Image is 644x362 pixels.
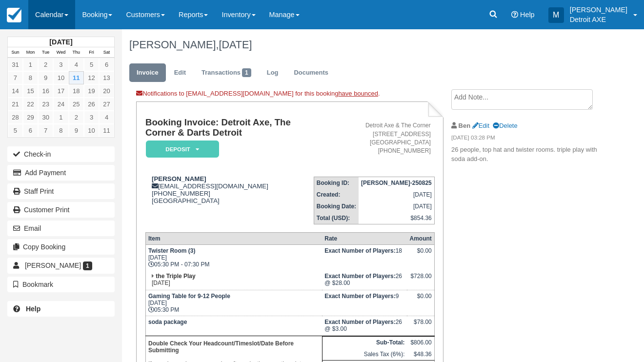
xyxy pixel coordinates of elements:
[286,63,336,82] a: Documents
[520,11,535,19] span: Help
[99,47,114,58] th: Sat
[194,63,259,82] a: Transactions1
[99,98,114,111] a: 27
[25,261,81,269] span: [PERSON_NAME]
[136,89,443,101] div: Notifications to [EMAIL_ADDRESS][DOMAIN_NAME] for this booking .
[7,301,115,317] a: Help
[451,134,598,144] em: [DATE] 03:28 PM
[570,15,627,24] p: Detroit AXE
[146,141,219,158] em: Deposit
[99,84,114,98] a: 20
[23,71,38,84] a: 8
[7,165,115,181] button: Add Payment
[38,71,53,84] a: 9
[53,84,68,98] a: 17
[451,145,598,163] p: 26 people, top hat and twister rooms. triple play with soda add-on.
[322,244,407,270] td: 18
[53,58,68,71] a: 3
[8,47,23,58] th: Sun
[38,111,53,124] a: 30
[99,71,114,84] a: 13
[324,247,395,254] strong: Exact Number of Players
[8,71,23,84] a: 7
[407,232,434,244] th: Amount
[314,177,359,189] th: Booking ID:
[84,111,99,124] a: 3
[322,290,407,316] td: 9
[324,293,395,300] strong: Exact Number of Players
[472,122,489,129] a: Edit
[156,273,195,280] strong: the Triple Play
[99,124,114,137] a: 11
[314,201,359,212] th: Booking Date:
[53,98,68,111] a: 24
[84,124,99,137] a: 10
[99,111,114,124] a: 4
[493,122,517,129] a: Delete
[148,340,294,354] b: Double Check Your Headcount/Timeslot/Date Before Submitting
[322,348,407,361] td: Sales Tax (6%):
[38,58,53,71] a: 2
[322,336,407,348] th: Sub-Total:
[260,63,286,82] a: Log
[407,348,434,361] td: $48.36
[69,124,84,137] a: 9
[23,124,38,137] a: 6
[167,63,193,82] a: Edit
[84,84,99,98] a: 19
[148,247,195,254] strong: Twister Room (3)
[7,202,115,218] a: Customer Print
[7,221,115,236] button: Email
[324,273,395,280] strong: Exact Number of Players
[361,180,432,186] strong: [PERSON_NAME]-250825
[314,189,359,201] th: Created:
[338,90,378,97] a: have bounced
[84,71,99,84] a: 12
[145,270,322,290] td: [DATE]
[69,47,84,58] th: Thu
[242,68,251,77] span: 1
[23,98,38,111] a: 22
[69,71,84,84] a: 11
[69,111,84,124] a: 2
[359,212,434,224] td: $854.36
[84,98,99,111] a: 26
[409,247,431,262] div: $0.00
[318,121,431,155] address: Detroit Axe & The Corner [STREET_ADDRESS] [GEOGRAPHIC_DATA] [PHONE_NUMBER]
[49,38,72,46] strong: [DATE]
[145,118,314,138] h1: Booking Invoice: Detroit Axe, The Corner & Darts Detroit
[23,84,38,98] a: 15
[38,98,53,111] a: 23
[129,39,598,51] h1: [PERSON_NAME],
[8,98,23,111] a: 21
[570,5,627,15] p: [PERSON_NAME]
[8,58,23,71] a: 31
[83,261,92,270] span: 1
[407,336,434,348] td: $806.00
[53,111,68,124] a: 1
[359,189,434,201] td: [DATE]
[219,39,252,51] span: [DATE]
[84,58,99,71] a: 5
[324,319,395,325] strong: Exact Number of Players
[409,293,431,307] div: $0.00
[148,319,187,325] strong: soda package
[99,58,114,71] a: 6
[8,84,23,98] a: 14
[459,122,470,129] strong: Ben
[322,316,407,336] td: 26 @ $3.00
[53,71,68,84] a: 10
[8,124,23,137] a: 5
[69,58,84,71] a: 4
[314,212,359,224] th: Total (USD):
[148,293,230,300] strong: Gaming Table for 9-12 People
[409,319,431,333] div: $78.00
[322,270,407,290] td: 26 @ $28.00
[145,232,322,244] th: Item
[53,124,68,137] a: 8
[38,84,53,98] a: 16
[548,7,564,23] div: M
[511,11,518,18] i: Help
[145,244,322,270] td: [DATE] 05:30 PM - 07:30 PM
[38,124,53,137] a: 7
